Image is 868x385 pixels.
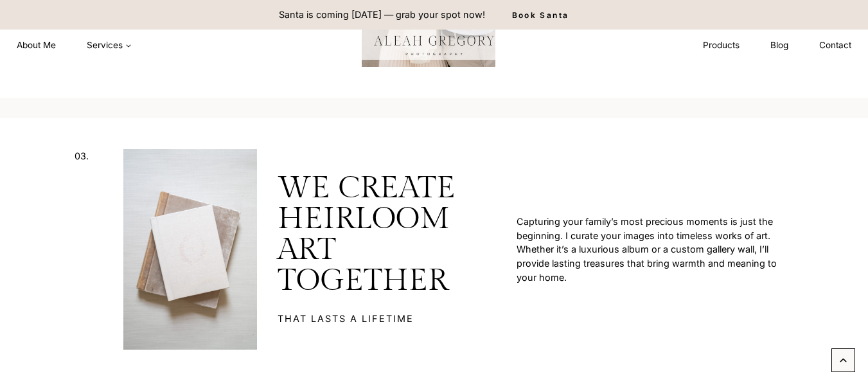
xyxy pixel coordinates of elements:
p: Santa is coming [DATE] — grab your spot now! [279,8,485,22]
a: Scroll to top [831,348,855,372]
button: Child menu of Services [71,33,147,57]
nav: Secondary Navigation [687,33,867,57]
p: 03. [75,149,103,163]
a: About Me [1,33,71,57]
a: Blog [755,33,804,57]
nav: Primary Navigation [1,33,147,57]
a: Contact [804,33,867,57]
h3: WE CREATE HEIRLOOM ART TOGETHER [278,173,495,296]
img: aleah gregory logo [357,30,512,59]
img: Two stacked beige books on white background. [123,149,257,350]
a: Products [687,33,755,57]
p: THAT LASTS A LIFETIME [278,312,495,326]
p: Capturing your family’s most precious moments is just the beginning. I curate your images into ti... [517,215,794,284]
